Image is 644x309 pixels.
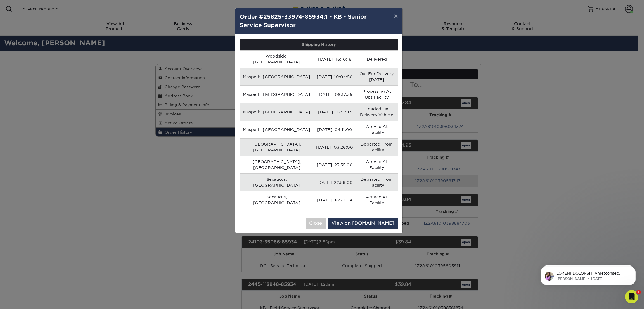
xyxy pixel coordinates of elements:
button: Close [306,218,326,229]
td: Delivered [356,50,397,68]
td: [DATE] 23:35:00 [313,156,356,173]
td: [DATE] 03:26:00 [313,138,356,156]
td: Secaucus, [GEOGRAPHIC_DATA] [240,191,314,209]
td: Loaded On Delivery Vehicle [356,103,397,121]
td: [DATE] 22:56:00 [313,173,356,191]
td: Arrived At Facility [356,121,397,138]
td: Arrived At Facility [356,191,397,209]
td: Processing At Ups Facility [356,85,397,103]
td: Woodside, [GEOGRAPHIC_DATA] [240,50,314,68]
td: [DATE] 09:17:35 [313,85,356,103]
td: Maspeth, [GEOGRAPHIC_DATA] [240,103,314,121]
span: 1 [636,290,641,294]
td: Arrived At Facility [356,156,397,173]
a: View on [DOMAIN_NAME] [328,218,398,229]
td: Maspeth, [GEOGRAPHIC_DATA] [240,85,314,103]
td: Maspeth, [GEOGRAPHIC_DATA] [240,68,314,85]
td: [DATE] 16:10:18 [313,50,356,68]
td: [DATE] 18:20:04 [313,191,356,209]
td: [DATE] 07:17:13 [313,103,356,121]
iframe: Intercom live chat [625,290,638,303]
td: Maspeth, [GEOGRAPHIC_DATA] [240,121,314,138]
td: [DATE] 04:11:00 [313,121,356,138]
td: Departed From Facility [356,138,397,156]
button: × [389,8,402,24]
td: Departed From Facility [356,173,397,191]
td: [DATE] 10:04:50 [313,68,356,85]
iframe: Intercom notifications message [532,255,644,294]
td: [GEOGRAPHIC_DATA], [GEOGRAPHIC_DATA] [240,138,314,156]
th: Shipping History [240,39,398,50]
td: [GEOGRAPHIC_DATA], [GEOGRAPHIC_DATA] [240,156,314,173]
td: Secaucus, [GEOGRAPHIC_DATA] [240,173,314,191]
h4: Order #25825-33974-85934:1 - KB - Senior Service Supervisor [240,13,398,29]
td: Out For Delivery [DATE] [356,68,397,85]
